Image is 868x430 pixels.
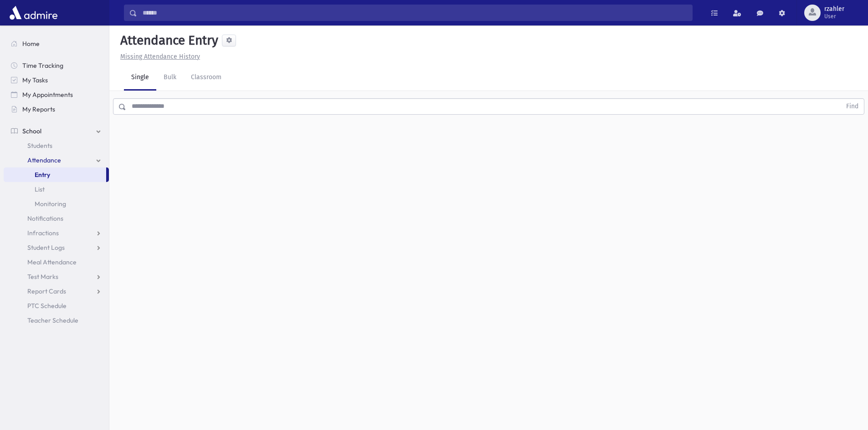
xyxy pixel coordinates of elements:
span: Home [22,40,40,48]
a: Test Marks [4,269,109,284]
a: School [4,124,109,138]
span: Infractions [27,229,59,237]
span: rzahler [824,5,844,13]
input: Search [137,5,692,21]
a: Classroom [184,65,229,91]
span: PTC Schedule [27,302,67,310]
a: Infractions [4,226,109,240]
u: Missing Attendance History [120,53,200,61]
img: AdmirePro [7,4,60,22]
button: Find [841,99,864,114]
span: Test Marks [27,273,58,281]
a: Missing Attendance History [117,53,200,61]
a: Student Logs [4,240,109,255]
a: Monitoring [4,197,109,211]
span: List [35,185,45,193]
a: Report Cards [4,284,109,298]
a: My Reports [4,102,109,116]
a: Time Tracking [4,58,109,73]
span: Report Cards [27,287,66,295]
span: Meal Attendance [27,258,77,266]
span: School [22,127,41,135]
span: Time Tracking [22,61,63,70]
span: Monitoring [35,200,66,208]
span: My Reports [22,105,55,113]
a: Students [4,138,109,153]
a: Entry [4,167,106,182]
a: Bulk [156,65,184,91]
a: Notifications [4,211,109,226]
span: Student Logs [27,243,65,252]
a: Single [124,65,156,91]
a: Home [4,36,109,51]
span: Teacher Schedule [27,316,78,324]
span: Attendance [27,156,61,164]
a: List [4,182,109,197]
span: My Tasks [22,76,48,84]
a: Teacher Schedule [4,313,109,328]
span: Students [27,142,52,150]
a: My Tasks [4,73,109,87]
span: Entry [35,171,50,179]
a: PTC Schedule [4,298,109,313]
a: My Appointments [4,87,109,102]
span: Notifications [27,214,63,223]
span: My Appointments [22,91,73,99]
h5: Attendance Entry [117,33,218,48]
span: User [824,13,844,20]
a: Attendance [4,153,109,167]
a: Meal Attendance [4,255,109,269]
